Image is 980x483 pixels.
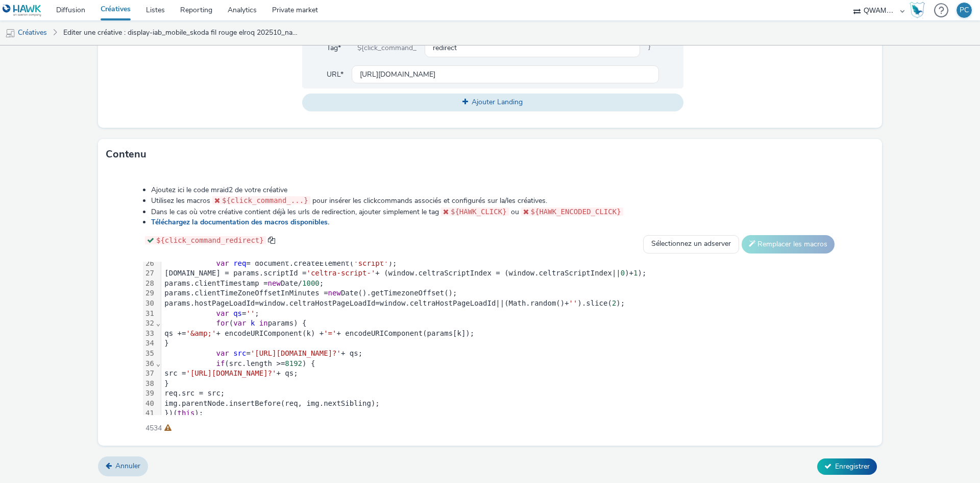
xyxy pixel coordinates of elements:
[186,369,276,377] span: '[URL][DOMAIN_NAME]?'
[145,423,162,433] span: 4534
[216,359,225,367] span: if
[222,196,308,204] span: ${click_command_...}
[98,456,148,476] a: Annuler
[216,349,229,357] span: var
[143,288,156,298] div: 29
[156,236,264,244] span: ${click_command_redirect}
[143,329,156,339] div: 33
[186,329,216,337] span: '&amp;'
[143,388,156,399] div: 39
[143,338,156,349] div: 34
[143,399,156,409] div: 40
[233,309,242,317] span: qs
[621,269,625,277] span: 0
[612,299,616,307] span: 2
[324,329,336,337] span: '='
[302,94,683,111] button: Ajouter Landing
[349,39,425,57] div: ${click_command_
[633,269,638,277] span: 1
[742,235,835,254] button: Remplacer les macros
[910,2,929,18] a: Hawk Academy
[143,359,156,369] div: 36
[143,369,156,379] div: 37
[143,309,156,319] div: 31
[143,349,156,359] div: 35
[58,20,303,45] a: Editer une créative : display-iab_mobile_skoda fil rouge elroq 202510_na_300x250
[143,379,156,389] div: 38
[151,206,837,217] li: Dans le cas où votre créative contient déjà les urls de redirection, ajouter simplement le tag ou
[960,3,969,18] div: PC
[216,259,229,267] span: var
[268,237,275,244] span: copy to clipboard
[143,318,156,329] div: 32
[216,309,229,317] span: var
[910,2,925,18] img: Hawk Academy
[151,195,837,206] li: Utilisez les macros pour insérer les clickcommands associés et configurés sur la/les créatives.
[328,289,341,297] span: new
[268,279,281,287] span: new
[251,349,341,357] span: '[URL][DOMAIN_NAME]?'
[143,268,156,279] div: 27
[216,319,229,327] span: for
[5,28,15,38] img: mobile
[164,423,171,433] div: Longueur maximale conseillée 3000 caractères.
[178,409,195,417] span: this
[472,97,523,107] span: Ajouter Landing
[306,269,375,277] span: 'celtra-script-'
[302,279,320,287] span: 1000
[259,319,268,327] span: in
[354,259,388,267] span: 'script'
[640,39,659,57] span: }
[156,359,161,367] span: Fold line
[106,147,146,162] h3: Contenu
[246,309,255,317] span: ''
[531,208,621,216] span: ${HAWK_ENCODED_CLICK}
[143,298,156,309] div: 30
[251,319,255,327] span: k
[151,185,837,195] li: Ajoutez ici le code mraid2 de votre créative
[352,65,659,83] input: url...
[115,461,140,471] span: Annuler
[143,279,156,289] div: 28
[569,299,578,307] span: ''
[151,217,333,227] a: Téléchargez la documentation des macros disponibles.
[835,462,870,471] span: Enregistrer
[143,259,156,269] div: 26
[285,359,302,367] span: 8192
[817,458,877,475] button: Enregistrer
[451,208,507,216] span: ${HAWK_CLICK}
[143,408,156,419] div: 41
[233,349,246,357] span: src
[156,319,161,327] span: Fold line
[3,4,42,17] img: undefined Logo
[233,319,246,327] span: var
[233,259,246,267] span: req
